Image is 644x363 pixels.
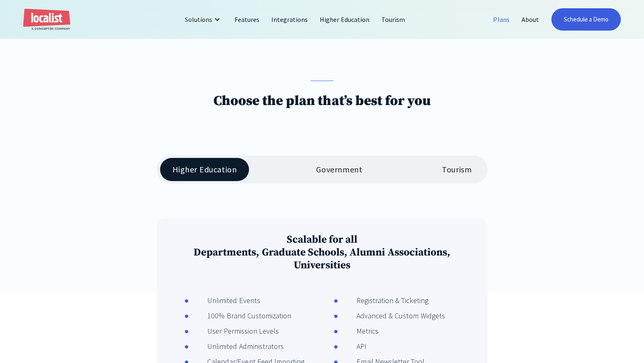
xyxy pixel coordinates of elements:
div: Solutions [179,10,229,29]
div: Unlimited Administrators [189,341,284,352]
div: Metrics [338,325,378,337]
div: Tourism [442,165,472,174]
a: Schedule a Demo [551,8,621,31]
div: Higher Education [172,165,237,174]
a: Plans [487,10,515,29]
div: Unlimited Events [189,295,260,306]
a: Integrations [266,10,314,29]
div: API [338,341,366,352]
a: Higher Education [314,10,376,29]
div: Solutions [185,14,212,24]
a: Features [229,10,266,29]
h1: Choose the plan that’s best for you [213,93,431,110]
div: Government [316,165,362,174]
div: Registration & Ticketing [338,295,429,306]
a: About [516,10,545,29]
div: 100% Brand Customization [189,310,291,321]
a: Tourism [376,10,411,29]
div: User Permission Levels [189,325,279,337]
a: home [23,9,70,31]
div: Advanced & Custom Widgets [338,310,445,321]
h3: Scalable for all Departments, Graduate Schools, Alumni Associations, Universities [168,233,476,272]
